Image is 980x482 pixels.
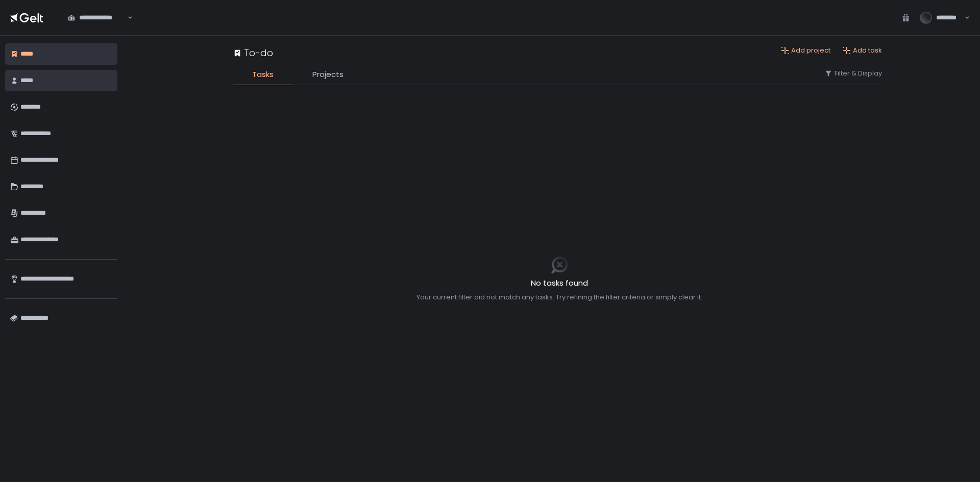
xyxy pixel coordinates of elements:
div: To-do [233,46,273,60]
button: Add task [843,46,882,55]
h2: No tasks found [416,277,702,289]
div: Search for option [61,7,133,29]
div: Your current filter did not match any tasks. Try refining the filter criteria or simply clear it. [416,293,702,302]
button: Add project [781,46,830,55]
span: Projects [312,69,344,81]
input: Search for option [126,13,127,23]
span: Tasks [252,69,274,81]
button: Filter & Display [824,69,882,78]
